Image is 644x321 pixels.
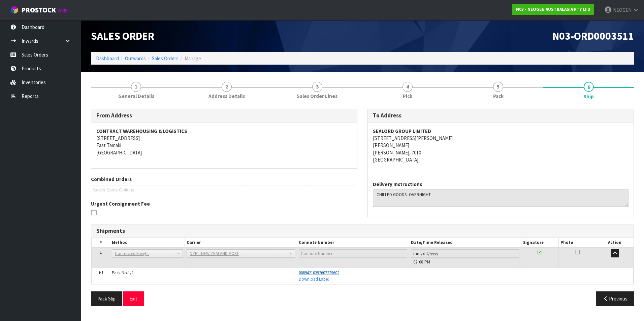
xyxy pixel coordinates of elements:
[373,128,431,134] strong: SEALORD GROUP LIMITED
[409,238,521,248] th: Date/Time Released
[128,270,134,276] span: 1/1
[125,55,146,62] a: Outwards
[613,7,632,13] span: NEOGEN
[373,181,422,188] label: Delivery Instructions
[57,7,68,14] small: WMS
[583,93,594,100] span: Ship
[521,238,559,248] th: Signature
[297,93,337,100] span: Sales Order Lines
[91,200,150,207] label: Urgent Consignment Fee
[493,82,503,92] span: 5
[91,104,634,311] span: Ship
[110,268,297,284] td: Pack No.
[100,249,102,255] span: 1
[516,6,590,12] strong: N03 - NEOGEN AUSTRALASIA PTY LTD
[131,82,141,92] span: 1
[584,82,594,92] span: 6
[403,93,412,100] span: Pick
[10,6,19,14] img: cube-alt.png
[402,82,413,92] span: 4
[22,6,56,14] span: ProStock
[493,93,504,100] span: Pack
[190,250,286,258] span: NZP - NEW ZEALAND POST
[96,112,352,119] h3: From Address
[208,93,245,100] span: Address Details
[101,270,103,276] span: 1
[299,276,329,282] a: Download Label
[222,82,232,92] span: 2
[110,238,185,248] th: Method
[596,238,633,248] th: Action
[185,55,201,62] span: Manage
[559,238,596,248] th: Photo
[96,228,629,234] h3: Shipments
[96,128,187,134] strong: CONTRACT WAREHOUSING & LOGISTICS
[299,249,407,258] input: Connote Number
[552,29,634,43] span: N03-ORD0003511
[152,55,179,62] a: Sales Orders
[596,291,634,306] button: Previous
[373,112,629,119] h3: To Address
[118,93,154,100] span: General Details
[92,238,110,248] th: #
[96,55,119,62] a: Dashboard
[123,291,144,306] button: Exit
[91,176,132,183] label: Combined Orders
[115,250,174,258] span: Contracted Freight
[185,238,297,248] th: Carrier
[96,128,352,156] address: [STREET_ADDRESS] East Tamaki [GEOGRAPHIC_DATA]
[297,238,409,248] th: Connote Number
[91,291,122,306] button: Pack Slip
[373,128,629,164] address: [STREET_ADDRESS][PERSON_NAME] [PERSON_NAME] [PERSON_NAME], 7010 [GEOGRAPHIC_DATA]
[299,270,339,276] a: 00894210392607229602
[91,29,154,43] span: Sales Order
[312,82,322,92] span: 3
